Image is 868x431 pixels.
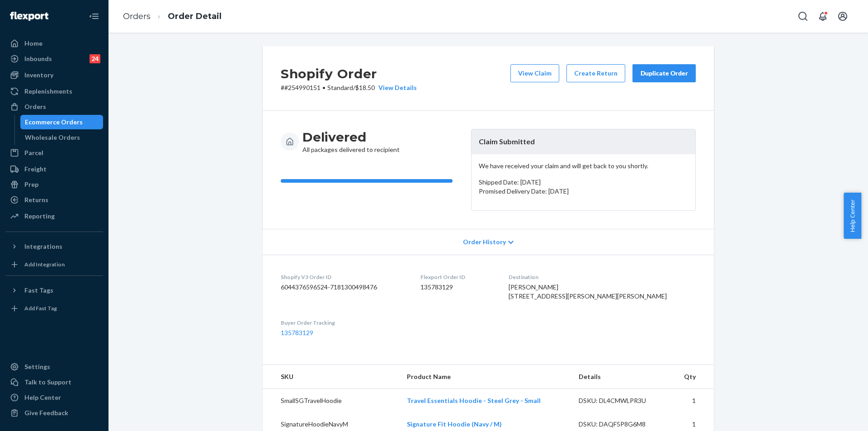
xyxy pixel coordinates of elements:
[327,84,353,91] span: Standard
[671,389,714,413] td: 1
[25,118,83,127] div: Ecommerce Orders
[479,161,688,171] p: We have received your claim and will get back to you shortly.
[834,7,852,25] button: Open account menu
[5,209,103,223] a: Reporting
[281,64,417,83] h2: Shopify Order
[24,408,68,417] div: Give Feedback
[5,257,103,272] a: Add Integration
[302,129,400,145] h3: Delivered
[5,36,103,51] a: Home
[302,129,400,154] div: All packages delivered to recipient
[281,83,417,92] p: # #254990151 / $18.50
[5,301,103,316] a: Add Fast Tag
[20,130,104,145] a: Wholesale Orders
[24,304,57,312] div: Add Fast Tag
[579,396,664,405] div: DSKU: DL4CMWLPR3U
[116,3,229,30] ol: breadcrumbs
[5,52,103,66] a: Inbounds24
[420,283,494,292] dd: 135783129
[24,39,42,48] div: Home
[24,362,50,371] div: Settings
[5,146,103,160] a: Parcel
[407,397,541,404] a: Travel Essentials Hoodie - Steel Grey - Small
[579,420,664,429] div: DSKU: DAQF5P8G6M8
[509,283,667,300] span: [PERSON_NAME] [STREET_ADDRESS][PERSON_NAME][PERSON_NAME]
[5,406,103,420] button: Give Feedback
[24,102,46,111] div: Orders
[5,360,103,374] a: Settings
[24,212,55,221] div: Reporting
[5,239,103,254] button: Integrations
[5,162,103,176] a: Freight
[811,404,859,426] iframe: Opens a widget where you can chat to one of our agents
[24,393,61,402] div: Help Center
[263,389,400,413] td: SmallSGTravelHoodie
[24,54,52,63] div: Inbounds
[20,115,104,129] a: Ecommerce Orders
[322,84,325,91] span: •
[24,242,62,251] div: Integrations
[5,193,103,207] a: Returns
[5,375,103,389] button: Talk to Support
[281,329,313,336] a: 135783129
[281,283,406,292] dd: 6044376596524-7181300498476
[24,87,72,96] div: Replenishments
[479,178,688,187] p: Shipped Date: [DATE]
[375,83,417,92] button: View Details
[509,273,696,281] dt: Destination
[5,84,103,99] a: Replenishments
[123,11,151,21] a: Orders
[5,68,103,82] a: Inventory
[25,133,80,142] div: Wholesale Orders
[24,165,47,174] div: Freight
[263,365,400,389] th: SKU
[281,319,406,327] dt: Buyer Order Tracking
[5,283,103,298] button: Fast Tags
[24,148,43,157] div: Parcel
[10,12,48,21] img: Flexport logo
[814,7,832,25] button: Open notifications
[24,260,65,268] div: Add Integration
[407,420,502,428] a: Signature Fit Hoodie (Navy / M)
[794,7,812,25] button: Open Search Box
[90,54,100,63] div: 24
[400,365,572,389] th: Product Name
[5,177,103,192] a: Prep
[510,64,559,82] button: View Claim
[5,390,103,405] a: Help Center
[571,365,671,389] th: Details
[5,99,103,114] a: Orders
[168,11,222,21] a: Order Detail
[24,195,48,204] div: Returns
[844,193,861,239] button: Help Center
[479,187,688,196] p: Promised Delivery Date: [DATE]
[420,273,494,281] dt: Flexport Order ID
[566,64,625,82] button: Create Return
[463,237,506,246] span: Order History
[85,7,103,25] button: Close Navigation
[671,365,714,389] th: Qty
[640,69,688,78] div: Duplicate Order
[632,64,696,82] button: Duplicate Order
[472,129,695,154] header: Claim Submitted
[24,71,53,80] div: Inventory
[24,180,38,189] div: Prep
[24,286,53,295] div: Fast Tags
[281,273,406,281] dt: Shopify V3 Order ID
[24,378,71,387] div: Talk to Support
